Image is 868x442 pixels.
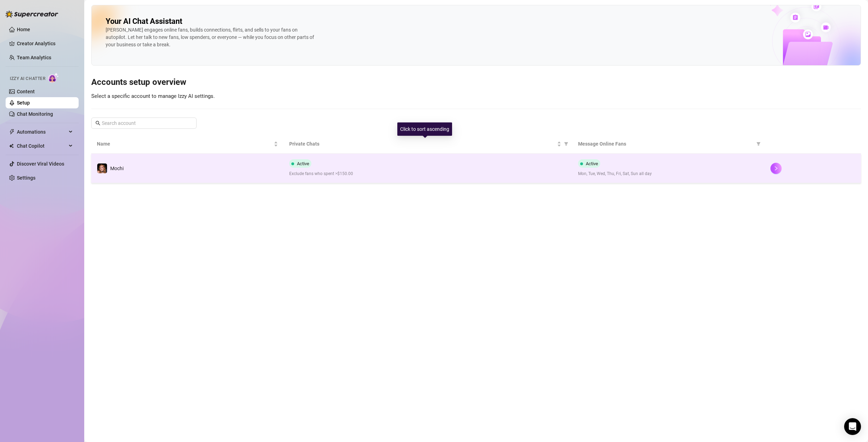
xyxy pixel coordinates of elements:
[563,139,570,149] span: filter
[770,163,782,174] button: right
[17,89,35,94] a: Content
[17,27,30,32] a: Home
[106,16,182,26] h2: Your AI Chat Assistant
[17,175,35,181] a: Settings
[578,170,759,177] span: Mon, Tue, Wed, Thu, Fri, Sat, Sun all day
[17,100,30,106] a: Setup
[17,126,67,138] span: Automations
[102,119,187,127] input: Search account
[6,11,58,18] img: logo-BBDzfeDw.svg
[844,418,861,435] div: Open Intercom Messenger
[17,55,51,60] a: Team Analytics
[289,140,555,148] span: Private Chats
[9,143,14,148] img: Chat Copilot
[17,38,73,49] a: Creator Analytics
[284,134,572,154] th: Private Chats
[10,75,45,82] span: Izzy AI Chatter
[91,93,215,99] span: Select a specific account to manage Izzy AI settings.
[91,134,284,154] th: Name
[289,170,566,177] span: Exclude fans who spent >$150.00
[97,140,272,148] span: Name
[91,77,861,88] h3: Accounts setup overview
[17,161,64,167] a: Discover Viral Videos
[297,161,309,166] span: Active
[97,163,107,173] img: Mochi
[95,121,100,126] span: search
[17,111,53,117] a: Chat Monitoring
[564,142,568,146] span: filter
[48,73,59,83] img: AI Chatter
[578,140,754,148] span: Message Online Fans
[756,142,761,146] span: filter
[106,26,316,48] div: [PERSON_NAME] engages online fans, builds connections, flirts, and sells to your fans on autopilo...
[17,140,67,152] span: Chat Copilot
[755,139,762,149] span: filter
[9,129,15,135] span: thunderbolt
[586,161,598,166] span: Active
[774,166,778,171] span: right
[110,166,124,171] span: Mochi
